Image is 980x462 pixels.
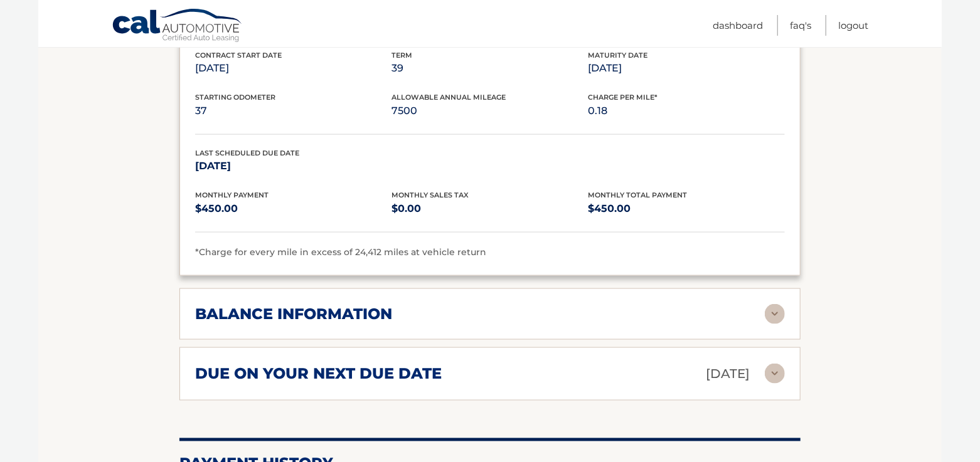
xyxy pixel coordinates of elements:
[195,364,442,383] h2: due on your next due date
[195,102,391,120] p: 37
[391,102,588,120] p: 7500
[589,93,658,102] span: Charge Per Mile*
[589,200,785,218] p: $450.00
[391,191,469,199] span: Monthly Sales Tax
[195,93,275,102] span: Starting Odometer
[706,363,750,385] p: [DATE]
[589,102,785,120] p: 0.18
[112,8,243,45] a: Cal Automotive
[391,51,412,60] span: Term
[391,200,588,218] p: $0.00
[195,200,391,218] p: $450.00
[765,364,785,384] img: accordion-rest.svg
[195,51,282,60] span: Contract Start Date
[713,15,763,36] a: Dashboard
[589,51,648,60] span: Maturity Date
[195,157,391,175] p: [DATE]
[195,60,391,77] p: [DATE]
[765,304,785,324] img: accordion-rest.svg
[589,191,688,199] span: Monthly Total Payment
[195,149,299,157] span: Last Scheduled Due Date
[838,15,868,36] a: Logout
[195,246,486,258] span: *Charge for every mile in excess of 24,412 miles at vehicle return
[391,93,506,102] span: Allowable Annual Mileage
[790,15,811,36] a: FAQ's
[391,60,588,77] p: 39
[195,305,392,323] h2: balance information
[195,191,269,199] span: Monthly Payment
[589,60,785,77] p: [DATE]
